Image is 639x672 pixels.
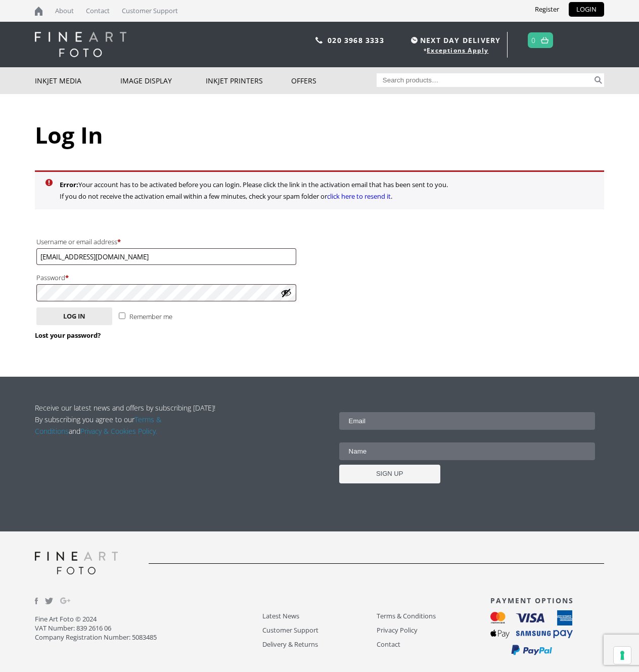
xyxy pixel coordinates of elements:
[490,610,573,656] img: payment_options.svg
[80,426,157,436] a: Privacy & Cookies Policy.
[315,37,323,43] img: phone.svg
[377,639,490,650] a: Contact
[377,624,490,636] a: Privacy Policy
[262,624,376,636] a: Customer Support
[35,119,604,150] h1: Log In
[60,596,70,606] img: Google_Plus.svg
[427,46,488,55] a: Exceptions Apply
[35,331,101,340] a: Lost your password?
[35,598,38,604] img: facebook.svg
[120,67,206,94] a: Image Display
[35,614,262,642] p: Fine Art Foto © 2024 VAT Number: 839 2616 06 Company Registration Number: 5083485
[35,67,120,94] a: Inkjet Media
[377,73,593,87] input: Search products…
[281,287,292,298] button: Show password
[291,67,377,94] a: Offers
[129,312,172,321] span: Remember me
[35,402,221,437] p: Receive our latest news and offers by subscribing [DATE]! By subscribing you agree to our and
[541,37,549,43] img: basket.svg
[60,179,590,202] li: Your account has to be activated before you can login. Please click the link in the activation em...
[45,598,53,604] img: twitter.svg
[262,639,376,650] a: Delivery & Returns
[36,235,296,248] label: Username or email address
[36,307,112,325] button: Log in
[35,32,126,57] img: logo-white.svg
[339,442,596,460] input: Name
[490,596,604,605] h3: PAYMENT OPTIONS
[569,2,604,17] a: LOGIN
[377,610,490,622] a: Terms & Conditions
[206,67,291,94] a: Inkjet Printers
[339,412,596,430] input: Email
[119,312,125,319] input: Remember me
[328,35,384,45] a: 020 3968 3333
[531,33,536,48] a: 0
[60,180,78,189] strong: Error:
[527,2,567,17] a: Register
[35,552,118,574] img: logo-grey.svg
[36,271,296,284] label: Password
[408,34,500,46] span: NEXT DAY DELIVERY
[592,73,604,87] button: Search
[411,37,418,43] img: time.svg
[327,192,391,201] a: click here to resend it
[35,415,161,436] a: Terms & Conditions
[339,465,440,483] input: SIGN UP
[262,610,376,622] a: Latest News
[614,647,631,664] button: Your consent preferences for tracking technologies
